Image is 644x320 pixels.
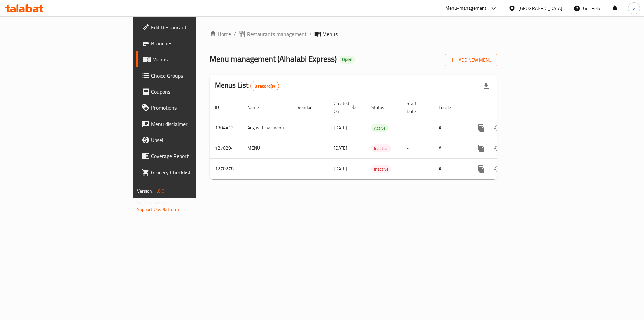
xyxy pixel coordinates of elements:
[250,81,279,91] div: Total records count
[309,30,312,38] li: /
[151,104,236,112] span: Promotions
[151,39,236,47] span: Branches
[489,120,505,136] button: Change Status
[151,152,236,160] span: Coverage Report
[445,4,487,12] div: Menu-management
[136,148,241,164] a: Coverage Report
[298,103,320,111] span: Vendor
[439,103,460,111] span: Locale
[137,198,168,207] span: Get support on:
[151,23,236,31] span: Edit Restaurant
[433,158,468,179] td: All
[371,124,388,132] span: Active
[136,116,241,132] a: Menu disclaimer
[137,205,179,214] a: Support.OpsPlatform
[450,56,492,64] span: Add New Menu
[468,97,543,118] th: Actions
[445,54,497,66] button: Add New Menu
[433,138,468,158] td: All
[136,51,241,67] a: Menus
[401,158,433,179] td: -
[136,132,241,148] a: Upsell
[151,136,236,144] span: Upsell
[152,55,236,63] span: Menus
[371,165,391,173] span: Inactive
[334,144,347,152] span: [DATE]
[334,123,347,132] span: [DATE]
[215,103,228,111] span: ID
[633,5,635,12] span: y
[334,164,347,173] span: [DATE]
[154,187,165,195] span: 1.0.0
[136,84,241,100] a: Coupons
[136,19,241,35] a: Edit Restaurant
[242,138,292,158] td: MENU
[151,168,236,176] span: Grocery Checklist
[407,99,425,116] span: Start Date
[210,97,543,179] table: enhanced table
[489,140,505,156] button: Change Status
[489,161,505,177] button: Change Status
[478,78,494,94] div: Export file
[151,120,236,128] span: Menu disclaimer
[473,140,489,156] button: more
[242,158,292,179] td: .
[401,138,433,158] td: -
[518,5,562,12] div: [GEOGRAPHIC_DATA]
[136,100,241,116] a: Promotions
[433,118,468,138] td: All
[210,51,337,66] span: Menu management ( Alhalabi Express )
[137,187,153,195] span: Version:
[371,124,388,132] div: Active
[136,67,241,84] a: Choice Groups
[473,120,489,136] button: more
[401,118,433,138] td: -
[339,56,355,64] div: Open
[242,118,292,138] td: August Final menu
[151,88,236,96] span: Coupons
[136,35,241,51] a: Branches
[371,145,391,152] span: Inactive
[247,30,307,38] span: Restaurants management
[339,57,355,62] span: Open
[247,103,268,111] span: Name
[371,103,393,111] span: Status
[215,80,279,91] h2: Menus List
[136,164,241,180] a: Grocery Checklist
[334,99,358,116] span: Created On
[239,30,307,38] a: Restaurants management
[151,72,236,80] span: Choice Groups
[210,30,497,38] nav: breadcrumb
[322,30,338,38] span: Menus
[371,144,391,152] div: Inactive
[251,83,279,89] span: 3 record(s)
[473,161,489,177] button: more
